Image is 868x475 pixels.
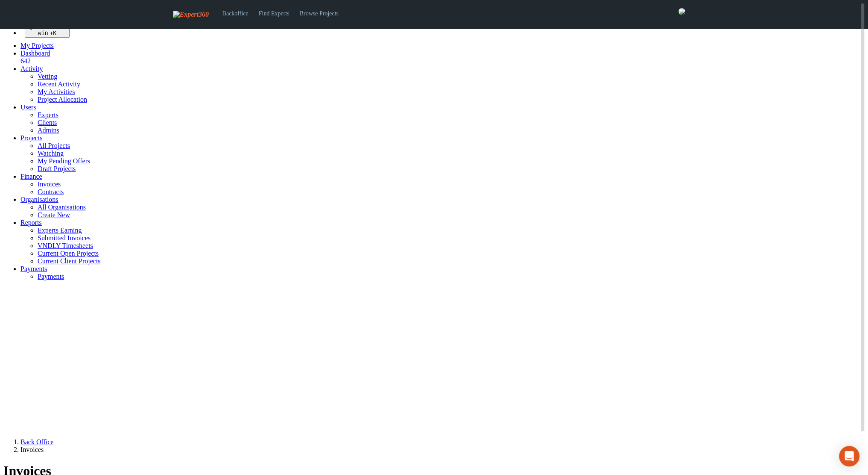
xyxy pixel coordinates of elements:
[38,142,70,149] a: All Projects
[25,22,70,38] button: Quick search... win +K
[28,30,66,36] div: +
[38,188,64,195] a: Contracts
[38,73,57,80] a: Vetting
[38,257,101,265] a: Current Client Projects
[20,446,865,454] li: Invoices
[38,227,82,234] a: Experts Earning
[20,173,42,180] a: Finance
[53,30,56,36] kbd: K
[173,11,209,18] img: Expert360
[20,65,43,72] a: Activity
[20,57,31,65] span: 642
[38,273,64,280] a: Payments
[20,103,36,111] a: Users
[38,234,91,242] a: Submitted Invoices
[38,111,58,118] a: Experts
[38,30,48,36] kbd: win
[20,196,58,203] a: Organisations
[38,211,70,218] a: Create New
[20,134,43,142] a: Projects
[38,180,61,188] a: Invoices
[38,127,59,134] a: Admins
[20,50,865,65] a: Dashboard 642
[38,250,99,257] a: Current Open Projects
[20,42,54,49] a: My Projects
[38,242,93,249] a: VNDLY Timesheets
[38,96,87,103] a: Project Allocation
[20,265,47,272] a: Payments
[839,446,859,466] div: Open Intercom Messenger
[20,219,42,226] a: Reports
[38,80,80,88] a: Recent Activity
[20,438,53,445] a: Back Office
[678,8,685,15] img: 935ce8ac-f316-4114-b08e-38e80b8d5922-normal.jpeg
[38,157,90,165] a: My Pending Offers
[38,204,86,211] a: All Organisations
[38,88,75,95] a: My Activities
[20,50,50,57] span: Dashboard
[38,119,57,126] a: Clients
[38,150,64,157] a: Watching
[38,165,76,172] a: Draft Projects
